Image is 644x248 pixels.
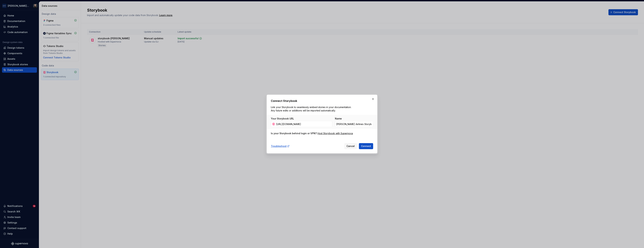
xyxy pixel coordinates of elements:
a: Troubleshoot [271,144,290,148]
span: Cancel [346,144,355,148]
p: Link your Storybook to seamlessly embed stories in your documentation. Any future edits or additi... [271,106,353,112]
div: Is your Storybook behind login or VPN? [271,132,317,135]
button: Cancel [344,143,357,149]
a: Host Storybook with Supernova [317,132,353,135]
input: https://your-storybook-domain.com/... [275,121,332,127]
label: Name [335,117,342,120]
span: Connect [361,144,371,148]
h2: Connect Storybook [271,99,373,103]
input: Custom Storybook Name [335,121,373,127]
button: Connect [359,143,373,149]
label: Your Storybook URL [271,117,294,120]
